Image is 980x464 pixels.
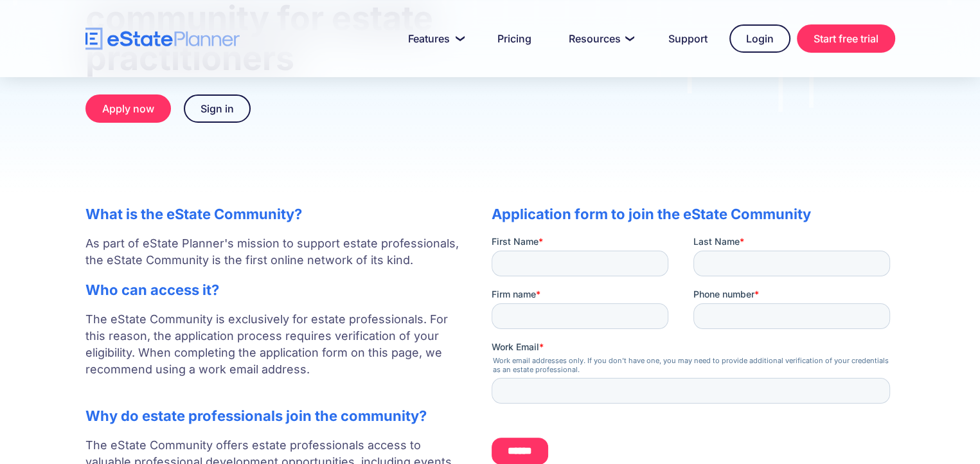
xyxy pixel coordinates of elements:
a: Start free trial [797,24,895,53]
a: Pricing [482,26,547,51]
h2: Who can access it? [85,281,466,298]
a: Login [729,24,790,53]
p: As part of eState Planner's mission to support estate professionals, the eState Community is the ... [85,235,466,269]
h2: Application form to join the eState Community [492,206,895,222]
a: Resources [553,26,646,51]
a: Features [393,26,476,51]
a: Sign in [184,94,251,123]
p: The eState Community is exclusively for estate professionals. For this reason, the application pr... [85,311,466,395]
a: Apply now [85,94,171,123]
h2: What is the eState Community? [85,206,466,222]
a: home [85,28,240,50]
h2: Why do estate professionals join the community? [85,407,466,424]
a: Support [653,26,723,51]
